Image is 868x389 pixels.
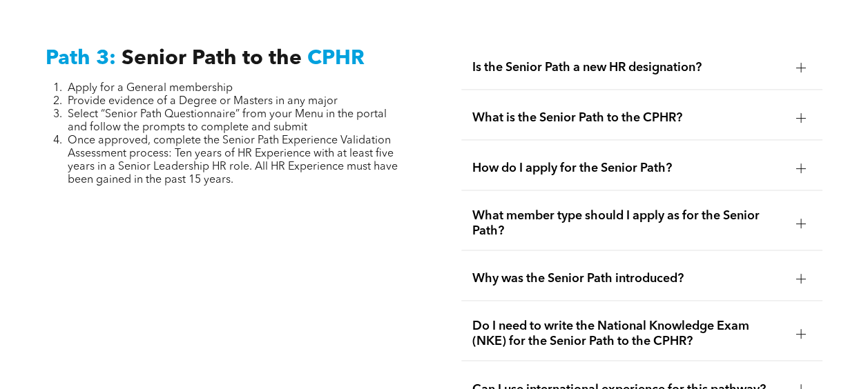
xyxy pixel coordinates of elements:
span: How do I apply for the Senior Path? [472,161,785,176]
span: Select “Senior Path Questionnaire” from your Menu in the portal and follow the prompts to complet... [68,109,387,133]
span: CPHR [307,48,365,69]
span: Path 3: [46,48,116,69]
span: Apply for a General membership [68,83,233,94]
span: Senior Path to the [122,48,302,69]
span: Do I need to write the National Knowledge Exam (NKE) for the Senior Path to the CPHR? [472,319,785,349]
span: What is the Senior Path to the CPHR? [472,110,785,126]
span: Provide evidence of a Degree or Masters in any major [68,96,338,107]
span: What member type should I apply as for the Senior Path? [472,208,785,239]
span: Why was the Senior Path introduced? [472,271,785,286]
span: Once approved, complete the Senior Path Experience Validation Assessment process: Ten years of HR... [68,135,398,186]
span: Is the Senior Path a new HR designation? [472,60,785,75]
